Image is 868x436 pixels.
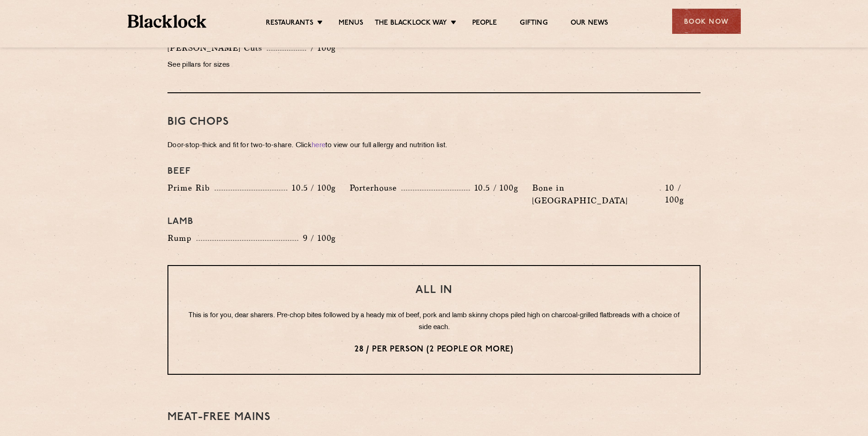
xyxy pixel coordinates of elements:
[306,42,336,54] p: / 100g
[167,181,215,194] p: Prime Rib
[266,19,313,29] a: Restaurants
[312,142,325,149] a: here
[167,411,701,423] h3: Meat-Free mains
[167,139,701,152] p: Door-stop-thick and fit for two-to-share. Click to view our full allergy and nutrition list.
[187,344,681,356] p: 28 / per person (2 people or more)
[167,59,336,72] p: See pillars for sizes
[571,19,609,29] a: Our News
[298,232,336,244] p: 9 / 100g
[167,42,267,54] p: [PERSON_NAME] Cuts
[350,181,401,194] p: Porterhouse
[375,19,447,29] a: The Blacklock Way
[167,232,196,245] p: Rump
[187,284,681,296] h3: All In
[128,15,207,28] img: BL_Textured_Logo-footer-cropped.svg
[167,116,701,128] h3: Big Chops
[187,310,681,334] p: This is for you, dear sharers. Pre-chop bites followed by a heady mix of beef, pork and lamb skin...
[520,19,547,29] a: Gifting
[532,181,660,207] p: Bone in [GEOGRAPHIC_DATA]
[167,166,701,177] h4: Beef
[287,182,336,194] p: 10.5 / 100g
[672,9,741,34] div: Book Now
[167,216,701,227] h4: Lamb
[339,19,363,29] a: Menus
[470,182,518,194] p: 10.5 / 100g
[661,182,701,206] p: 10 / 100g
[472,19,497,29] a: People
